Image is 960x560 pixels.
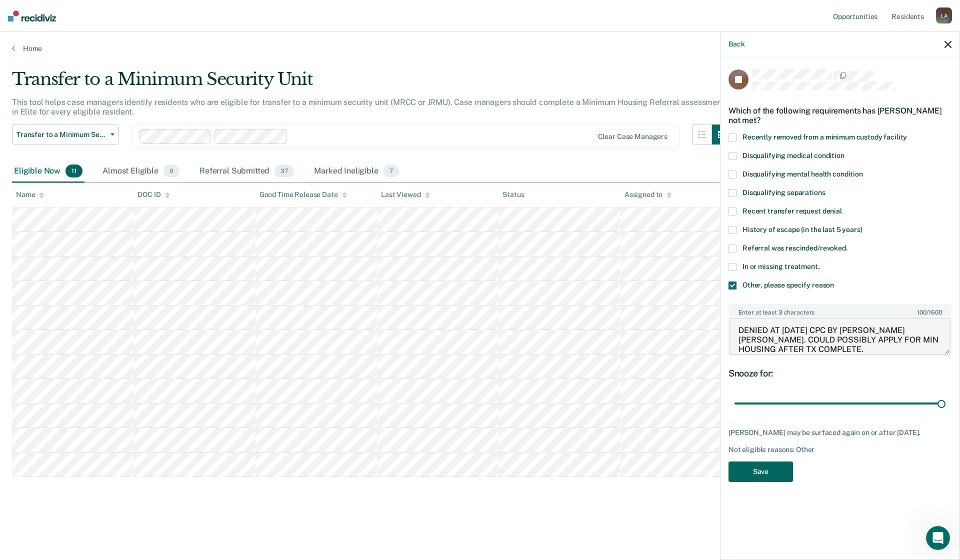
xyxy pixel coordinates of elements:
[137,190,169,199] div: DOC ID
[742,188,825,196] span: Disqualifying separations
[163,164,179,177] span: 9
[312,160,401,182] div: Marked Ineligible
[274,164,294,177] span: 37
[742,244,847,252] span: Referral was rescinded/revoked.
[729,305,950,316] label: Enter at least 3 characters
[12,97,724,116] p: This tool helps case managers identify residents who are eligible for transfer to a minimum secur...
[624,190,671,199] div: Assigned to
[728,445,951,454] div: Not eligible reasons: Other
[728,98,951,133] div: Which of the following requirements has [PERSON_NAME] not met?
[197,160,296,182] div: Referral Submitted
[8,10,56,21] img: Recidiviz
[16,130,106,139] span: Transfer to a Minimum Security Unit
[12,69,732,97] div: Transfer to a Minimum Security Unit
[65,164,82,177] span: 11
[12,44,948,53] a: Home
[16,190,44,199] div: Name
[742,207,842,215] span: Recent transfer request denial
[729,318,950,355] textarea: DENIED AT [DATE] CPC BY [PERSON_NAME] [PERSON_NAME]. COULD POSSIBLY APPLY FOR MIN HOUSING AFTER T...
[381,190,429,199] div: Last Viewed
[742,133,907,141] span: Recently removed from a minimum custody facility
[742,262,819,270] span: In or missing treatment.
[259,190,347,199] div: Good Time Release Date
[742,225,862,233] span: History of escape (in the last 5 years)
[926,526,950,550] iframe: Intercom live chat
[917,309,941,316] span: / 1600
[936,7,952,23] div: L A
[728,368,951,379] div: Snooze for:
[728,461,793,482] button: Save
[100,160,181,182] div: Almost Eligible
[502,190,524,199] div: Status
[742,281,834,289] span: Other, please specify reason
[383,164,399,177] span: 7
[742,151,844,159] span: Disqualifying medical condition
[598,132,667,141] div: Clear case managers
[12,160,84,182] div: Eligible Now
[728,40,744,48] button: Back
[917,309,926,316] span: 100
[742,170,863,178] span: Disqualifying mental health condition
[728,428,951,437] div: [PERSON_NAME] may be surfaced again on or after [DATE].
